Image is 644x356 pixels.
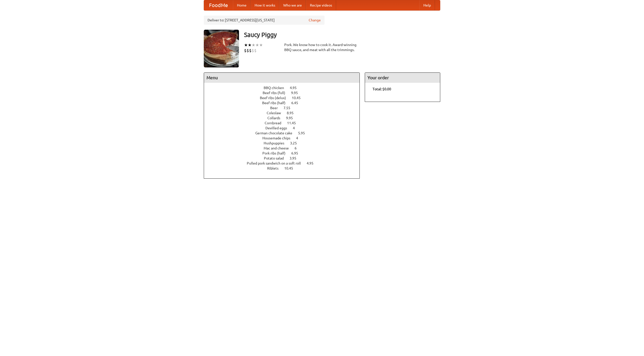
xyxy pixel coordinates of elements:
span: 4 [293,126,300,130]
a: FoodMe [204,0,233,10]
div: Deliver to: [STREET_ADDRESS][US_STATE] [204,16,325,25]
span: 4.95 [290,86,302,90]
span: Riblets [267,166,284,170]
span: 9.95 [286,116,298,120]
a: Beef ribs (half) 6.45 [262,101,307,105]
span: 5.95 [298,131,310,135]
a: Recipe videos [306,0,336,10]
span: Potato salad [264,156,289,160]
span: Cornbread [265,121,286,125]
span: 10.45 [292,96,306,100]
img: angular.jpg [204,30,239,67]
a: Pork ribs (half) 6.95 [262,151,307,155]
span: Beef ribs (delux) [260,96,291,100]
li: $ [247,48,249,53]
h4: Your order [365,73,440,83]
a: Collards 9.95 [267,116,302,120]
a: Coleslaw 8.95 [267,111,303,115]
a: Who we are [279,0,306,10]
span: 4.95 [307,161,318,165]
a: How it works [251,0,279,10]
a: Cornbread 11.45 [265,121,305,125]
span: Beef ribs (full) [263,91,290,95]
b: Total: $0.00 [373,87,391,91]
li: $ [254,48,257,53]
h4: Menu [204,73,359,83]
span: 6 [295,146,302,150]
span: 4 [296,136,303,140]
a: Pulled pork sandwich on a soft roll 4.95 [247,161,323,165]
li: $ [244,48,247,53]
span: 9.95 [291,91,303,95]
li: $ [249,48,252,53]
a: Home [233,0,251,10]
span: Hushpuppies [264,141,289,145]
span: BBQ chicken [264,86,289,90]
a: Housemade chips 4 [262,136,307,140]
h3: Saucy Piggy [244,30,440,40]
a: Beef ribs (delux) 10.45 [260,96,310,100]
span: Coleslaw [267,111,286,115]
li: ★ [259,42,263,48]
a: Potato salad 3.95 [264,156,306,160]
span: 6.45 [291,101,303,105]
li: ★ [252,42,255,48]
a: German chocolate cake 5.95 [255,131,314,135]
a: Change [309,18,321,23]
div: Pork. We know how to cook it. Award-winning BBQ sauce, and meat with all the trimmings. [284,42,360,52]
li: ★ [248,42,252,48]
span: 8.95 [287,111,299,115]
a: Riblets 10.45 [267,166,302,170]
li: ★ [255,42,259,48]
a: Beer 7.55 [270,106,300,110]
span: Pork ribs (half) [262,151,291,155]
span: Mac and cheese [264,146,294,150]
span: 3.95 [290,156,301,160]
a: BBQ chicken 4.95 [264,86,306,90]
a: Devilled eggs 4 [265,126,304,130]
a: Mac and cheese 6 [264,146,306,150]
span: 10.45 [284,166,298,170]
span: 11.45 [287,121,301,125]
span: Housemade chips [262,136,295,140]
a: Hushpuppies 3.25 [264,141,306,145]
span: 3.25 [290,141,302,145]
a: Help [419,0,435,10]
li: $ [252,48,254,53]
li: ★ [244,42,248,48]
span: 6.95 [291,151,303,155]
span: Devilled eggs [265,126,292,130]
span: Pulled pork sandwich on a soft roll [247,161,306,165]
span: 7.55 [284,106,295,110]
span: Collards [267,116,285,120]
span: Beer [270,106,283,110]
span: German chocolate cake [255,131,297,135]
a: Beef ribs (full) 9.95 [263,91,307,95]
span: Beef ribs (half) [262,101,291,105]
